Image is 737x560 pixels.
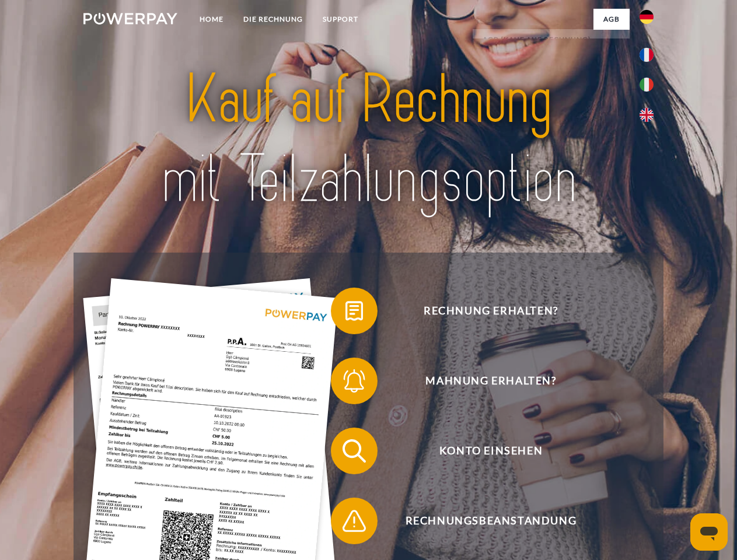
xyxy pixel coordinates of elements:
[348,358,634,404] span: Mahnung erhalten?
[473,29,630,50] a: AGB (Kauf auf Rechnung)
[233,9,313,30] a: DIE RECHNUNG
[593,9,630,30] a: agb
[640,10,654,24] img: de
[340,296,369,325] img: qb_bill.svg
[348,498,634,544] span: Rechnungsbeanstandung
[348,428,634,474] span: Konto einsehen
[313,9,368,30] a: SUPPORT
[331,498,634,544] button: Rechnungsbeanstandung
[690,513,728,551] iframe: Schaltfläche zum Öffnen des Messaging-Fensters
[340,436,369,466] img: qb_search.svg
[640,108,654,122] img: en
[640,48,654,62] img: fr
[331,288,634,334] button: Rechnung erhalten?
[340,506,369,535] img: qb_warning.svg
[190,9,233,30] a: Home
[348,288,634,334] span: Rechnung erhalten?
[331,358,634,404] button: Mahnung erhalten?
[83,13,177,24] img: logo-powerpay-white.svg
[340,366,369,395] img: qb_bell.svg
[111,56,626,223] img: title-powerpay_de.svg
[331,428,634,474] button: Konto einsehen
[640,78,654,92] img: it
